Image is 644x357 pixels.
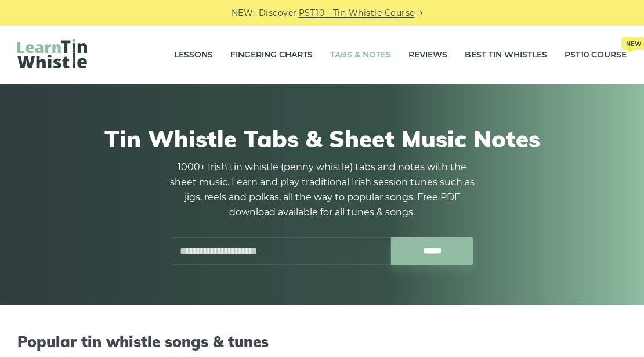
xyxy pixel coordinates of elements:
h2: Popular tin whistle songs & tunes [17,333,627,351]
a: Lessons [174,41,213,70]
a: Fingering Charts [230,41,313,70]
h1: Tin Whistle Tabs & Sheet Music Notes [23,125,621,153]
a: PST10 CourseNew [565,41,627,70]
a: Reviews [408,41,447,70]
a: Tabs & Notes [330,41,391,70]
p: 1000+ Irish tin whistle (penny whistle) tabs and notes with the sheet music. Learn and play tradi... [165,160,479,220]
a: Best Tin Whistles [465,41,547,70]
img: LearnTinWhistle.com [17,39,87,68]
